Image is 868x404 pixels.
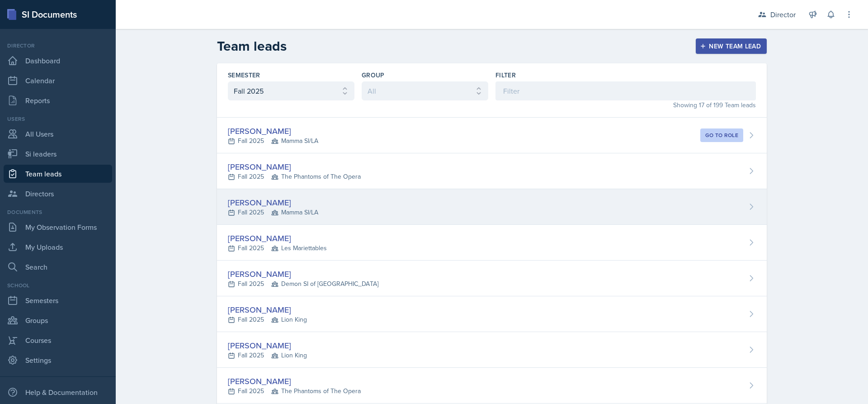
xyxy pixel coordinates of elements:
[4,125,112,143] a: All Users
[217,332,767,368] a: [PERSON_NAME] Fall 2025Lion King
[4,351,112,369] a: Settings
[271,243,327,253] span: Les Mariettables
[228,279,378,289] div: Fall 2025
[4,165,112,183] a: Team leads
[217,225,767,261] a: [PERSON_NAME] Fall 2025Les Mariettables
[228,172,361,181] div: Fall 2025
[228,196,318,209] div: [PERSON_NAME]
[217,38,287,54] h2: Team leads
[4,71,112,90] a: Calendar
[271,172,361,181] span: The Phantoms of The Opera
[228,161,361,173] div: [PERSON_NAME]
[4,281,112,290] div: School
[217,118,767,153] a: [PERSON_NAME] Fall 2025Mamma SI/LA Go to role
[217,296,767,332] a: [PERSON_NAME] Fall 2025Lion King
[4,145,112,163] a: Si leaders
[228,351,307,360] div: Fall 2025
[705,132,738,139] div: Go to role
[4,42,112,50] div: Director
[217,261,767,296] a: [PERSON_NAME] Fall 2025Demon SI of [GEOGRAPHIC_DATA]
[4,185,112,203] a: Directors
[228,208,318,217] div: Fall 2025
[217,153,767,189] a: [PERSON_NAME] Fall 2025The Phantoms of The Opera
[228,243,327,253] div: Fall 2025
[228,339,307,352] div: [PERSON_NAME]
[4,238,112,256] a: My Uploads
[217,189,767,225] a: [PERSON_NAME] Fall 2025Mamma SI/LA
[271,351,307,360] span: Lion King
[228,125,318,137] div: [PERSON_NAME]
[271,315,307,324] span: Lion King
[4,115,112,123] div: Users
[702,43,761,50] div: New Team lead
[228,304,307,316] div: [PERSON_NAME]
[4,208,112,216] div: Documents
[217,368,767,404] a: [PERSON_NAME] Fall 2025The Phantoms of The Opera
[495,71,516,80] label: Filter
[228,136,318,146] div: Fall 2025
[770,9,796,20] div: Director
[4,91,112,109] a: Reports
[271,386,361,396] span: The Phantoms of The Opera
[271,208,318,217] span: Mamma SI/LA
[228,375,361,387] div: [PERSON_NAME]
[4,218,112,236] a: My Observation Forms
[4,383,112,401] div: Help & Documentation
[228,232,327,244] div: [PERSON_NAME]
[495,81,756,100] input: Filter
[271,279,378,289] span: Demon SI of [GEOGRAPHIC_DATA]
[228,268,378,280] div: [PERSON_NAME]
[271,136,318,146] span: Mamma SI/LA
[228,71,260,80] label: Semester
[700,128,743,142] button: Go to role
[228,386,361,396] div: Fall 2025
[4,291,112,309] a: Semesters
[4,52,112,70] a: Dashboard
[362,71,385,80] label: Group
[4,258,112,276] a: Search
[4,311,112,329] a: Groups
[696,38,767,54] button: New Team lead
[228,315,307,324] div: Fall 2025
[495,100,756,110] div: Showing 17 of 199 Team leads
[4,331,112,349] a: Courses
